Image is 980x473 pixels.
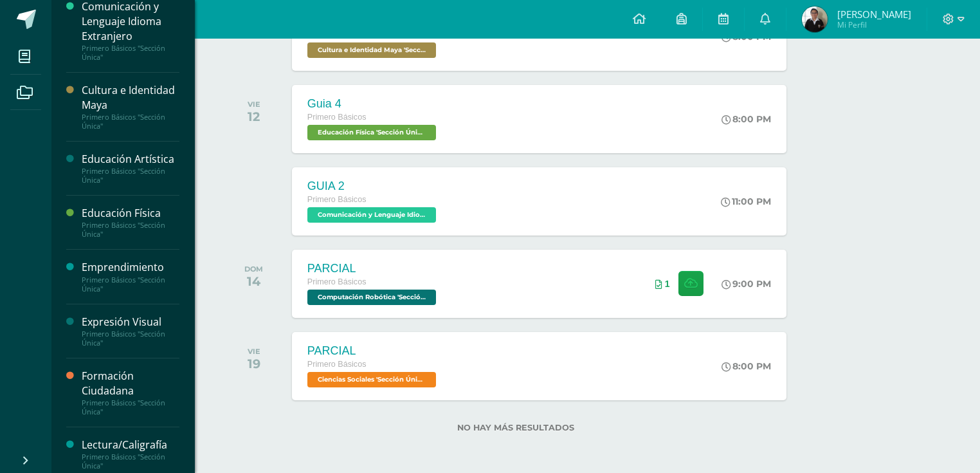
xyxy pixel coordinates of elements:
[82,260,179,293] a: EmprendimientoPrimero Básicos "Sección Única"
[248,347,260,356] div: VIE
[82,206,179,221] div: Educación Física
[82,221,179,239] div: Primero Básicos "Sección Única"
[82,369,179,416] a: Formación CiudadanaPrimero Básicos "Sección Única"
[307,290,436,305] span: Computación Robótica 'Sección Única'
[82,167,179,185] div: Primero Básicos "Sección Única"
[82,438,179,470] a: Lectura/CaligrafíaPrimero Básicos "Sección Única"
[82,152,179,167] div: Educación Artística
[82,83,179,131] a: Cultura e Identidad MayaPrimero Básicos "Sección Única"
[82,206,179,239] a: Educación FísicaPrimero Básicos "Sección Única"
[837,8,911,21] span: [PERSON_NAME]
[244,264,263,274] div: DOM
[307,344,439,358] div: PARCIAL
[307,360,367,369] span: Primero Básicos
[307,125,436,140] span: Educación Física 'Sección Única'
[655,279,670,289] div: Archivos entregados
[721,113,771,125] div: 8:00 PM
[307,113,367,122] span: Primero Básicos
[82,452,179,470] div: Primero Básicos "Sección Única"
[248,109,260,124] div: 12
[82,315,179,348] a: Expresión VisualPrimero Básicos "Sección Única"
[307,42,436,58] span: Cultura e Identidad Maya 'Sección Única'
[82,438,179,452] div: Lectura/Caligrafía
[82,398,179,416] div: Primero Básicos "Sección Única"
[307,195,367,204] span: Primero Básicos
[248,100,260,109] div: VIE
[721,278,771,290] div: 9:00 PM
[837,19,911,30] span: Mi Perfil
[225,423,807,432] label: No hay más resultados
[244,274,263,289] div: 14
[721,360,771,372] div: 8:00 PM
[82,260,179,275] div: Emprendimiento
[82,44,179,62] div: Primero Básicos "Sección Única"
[307,207,436,223] span: Comunicación y Lenguaje Idioma Extranjero 'Sección Única'
[248,356,260,371] div: 19
[307,97,439,111] div: Guia 4
[82,83,179,113] div: Cultura e Identidad Maya
[665,279,670,289] span: 1
[307,262,439,275] div: PARCIAL
[82,275,179,293] div: Primero Básicos "Sección Única"
[307,277,367,286] span: Primero Básicos
[307,372,436,387] span: Ciencias Sociales 'Sección Única'
[82,369,179,398] div: Formación Ciudadana
[802,6,828,32] img: 4eaae96b995a47cad2151a382385d37a.png
[82,329,179,348] div: Primero Básicos "Sección Única"
[82,315,179,329] div: Expresión Visual
[82,113,179,131] div: Primero Básicos "Sección Única"
[721,196,771,207] div: 11:00 PM
[307,180,439,193] div: GUIA 2
[82,152,179,185] a: Educación ArtísticaPrimero Básicos "Sección Única"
